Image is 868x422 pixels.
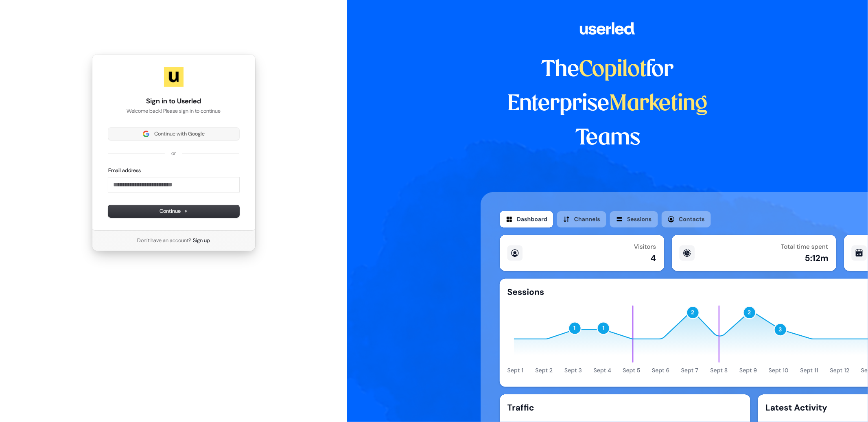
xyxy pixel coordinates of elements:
[108,167,141,174] label: Email address
[610,94,708,115] span: Marketing
[108,128,239,140] button: Sign in with GoogleContinue with Google
[171,150,176,157] p: or
[160,208,188,215] span: Continue
[154,130,205,138] span: Continue with Google
[108,107,239,115] p: Welcome back! Please sign in to continue
[108,205,239,217] button: Continue
[193,237,210,244] a: Sign up
[579,59,647,81] span: Copilot
[143,131,149,137] img: Sign in with Google
[481,53,735,155] h1: The for Enterprise Teams
[137,237,191,244] span: Don’t have an account?
[108,96,239,106] h1: Sign in to Userled
[164,67,184,87] img: Userled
